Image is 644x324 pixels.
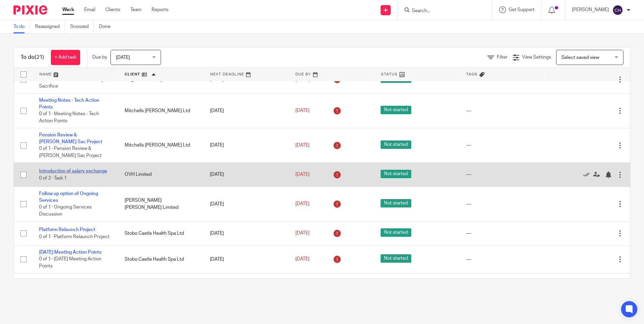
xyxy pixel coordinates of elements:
[381,228,411,237] span: Not started
[295,143,310,148] span: [DATE]
[39,234,109,239] span: 0 of 1 · Platform Relaunch Project
[118,273,203,297] td: [DATE] [PERSON_NAME] [MEDICAL_DATA] Ltd
[118,163,203,187] td: OVH Limited
[381,199,411,207] span: Not started
[295,257,310,262] span: [DATE]
[497,55,508,60] span: Filter
[466,142,538,149] div: ---
[39,205,92,217] span: 0 of 1 · Ongoing Services Discussion
[99,20,116,33] a: Done
[84,6,95,13] a: Email
[39,176,67,181] span: 0 of 2 · Task 1
[295,202,310,206] span: [DATE]
[203,163,289,187] td: [DATE]
[39,147,102,158] span: 0 of 1 · Pension Review & [PERSON_NAME] Sac Project
[118,246,203,273] td: Stobo Castle Health Spa Ltd
[466,230,538,237] div: ---
[39,250,101,255] a: [DATE] Meeting Action Points
[39,169,107,173] a: Introduction of salary exchange
[381,106,411,114] span: Not started
[295,77,310,82] span: [DATE]
[39,98,99,109] a: Meeting Notes - Tech Action Points
[411,8,472,14] input: Search
[39,227,95,232] a: Platform Relaunch Project
[295,108,310,113] span: [DATE]
[51,50,80,65] a: + Add task
[35,20,65,33] a: Reassigned
[39,191,98,203] a: Follow up option of Ongoing Services
[152,6,168,13] a: Reports
[295,231,310,236] span: [DATE]
[572,6,609,13] p: [PERSON_NAME]
[39,133,102,144] a: Pension Review & [PERSON_NAME] Sac Project
[381,140,411,149] span: Not started
[39,77,104,89] span: 0 of 1 · Possible Pension Salary Sacrifice
[509,7,535,12] span: Get Support
[92,54,107,61] p: Due by
[295,172,310,177] span: [DATE]
[381,254,411,263] span: Not started
[203,93,289,128] td: [DATE]
[466,201,538,207] div: ---
[13,20,30,33] a: To do
[105,6,120,13] a: Clients
[70,20,94,33] a: Snoozed
[203,187,289,221] td: [DATE]
[381,170,411,178] span: Not started
[39,257,101,269] span: 0 of 1 · [DATE] Meeting Action Points
[203,273,289,297] td: [DATE]
[39,112,99,124] span: 0 of 1 · Meeting Notes - Tech Action Points
[118,128,203,163] td: Mitchells [PERSON_NAME] Ltd
[116,55,130,60] span: [DATE]
[203,246,289,273] td: [DATE]
[118,93,203,128] td: Mitchells [PERSON_NAME] Ltd
[612,5,623,15] img: svg%3E
[62,6,74,13] a: Work
[118,221,203,245] td: Stobo Castle Health Spa Ltd
[21,54,44,61] h1: To do
[561,55,599,60] span: Select saved view
[522,55,551,60] span: View Settings
[583,171,593,178] a: Mark as done
[203,221,289,245] td: [DATE]
[466,72,478,76] span: Tags
[466,107,538,114] div: ---
[466,171,538,178] div: ---
[130,6,141,13] a: Team
[13,5,47,14] img: Pixie
[35,55,44,60] span: (21)
[118,187,203,221] td: [PERSON_NAME] [PERSON_NAME] Limited
[203,128,289,163] td: [DATE]
[466,256,538,263] div: ---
